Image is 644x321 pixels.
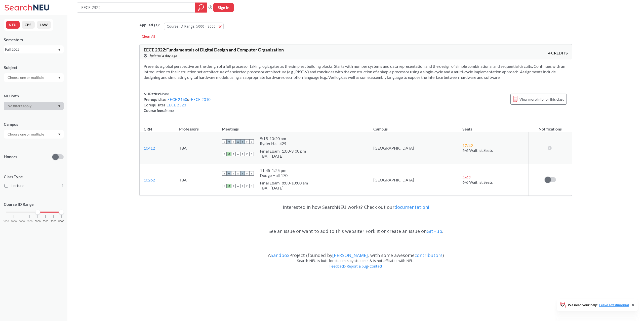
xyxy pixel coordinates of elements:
[4,202,64,207] p: Course ID Range
[144,146,155,150] a: 10412
[195,3,207,13] div: magnifying glass
[329,264,345,269] a: Feedback
[227,171,231,176] span: M
[43,220,49,223] span: 6000
[462,180,493,184] span: 6/6 Waitlist Seats
[4,37,64,42] div: Semesters
[227,184,231,188] span: M
[260,149,306,154] div: | 1:00-3:00 pm
[222,184,227,188] span: S
[35,220,41,223] span: 5000
[4,45,64,53] div: Fall 2025Dropdown arrow
[4,182,64,189] label: Lecture
[175,121,218,132] th: Professors
[222,152,227,156] span: S
[231,184,236,188] span: T
[427,228,442,234] a: GitHub
[144,177,155,182] a: 10262
[4,174,64,179] span: Class Type
[519,96,564,102] span: View more info for this class
[260,185,308,190] div: TBA | [DATE]
[148,53,177,58] span: Updated a day ago
[260,149,280,153] b: Final Exam
[231,152,236,156] span: T
[81,3,191,12] input: Class, professor, course number, "phrase"
[260,154,306,159] div: TBA | [DATE]
[236,152,240,156] span: W
[144,91,211,113] div: NUPaths: Prerequisites: or Corequisites: Course fees:
[415,252,442,258] a: contributors
[218,121,369,132] th: Meetings
[249,184,254,188] span: S
[175,132,218,164] td: TBA
[6,21,20,29] button: NEU
[260,141,287,146] div: Ryder Hall 429
[260,180,308,185] div: | 8:00-10:00 am
[548,50,568,56] span: 4 CREDITS
[231,139,236,144] span: T
[139,22,160,28] span: Applied ( 1 ):
[245,184,249,188] span: F
[231,171,236,176] span: T
[245,139,249,144] span: F
[249,171,254,176] span: S
[175,164,218,196] td: TBA
[236,139,240,144] span: W
[144,126,152,132] div: CRN
[4,154,17,160] p: Honors
[213,3,234,12] button: Sign In
[37,21,51,29] button: LAW
[240,152,245,156] span: T
[144,63,568,80] section: Presents a global perspective on the design of a full processor taking logic gates as the simples...
[245,171,249,176] span: F
[139,248,572,258] div: A Project (founded by , with some awesome )
[529,121,572,132] th: Notifications
[58,49,61,51] svg: Dropdown arrow
[58,220,64,223] span: 8000
[236,171,240,176] span: W
[4,93,64,99] div: NU Path
[462,175,471,180] span: 4 / 42
[3,220,9,223] span: 1000
[4,65,64,70] div: Subject
[167,24,216,29] span: Course ID Range: 5000 - 8000
[5,47,58,52] div: Fall 2025
[191,97,211,102] a: EECE 2310
[346,264,368,269] a: Report a bug
[271,252,289,258] a: Sandbox
[139,258,572,264] div: Search NEU is built for students by students & is not affiliated with NEU.
[568,303,629,307] span: We need your help!
[62,183,64,188] span: 1
[165,108,174,113] span: None
[4,73,64,82] div: Dropdown arrow
[458,121,529,132] th: Seats
[369,264,383,269] a: Contact
[51,220,57,223] span: 7000
[167,103,186,107] a: EECE 2323
[58,77,61,79] svg: Dropdown arrow
[222,171,227,176] span: S
[260,136,287,141] div: 9:15 - 10:20 am
[4,102,64,110] div: Dropdown arrow
[240,139,245,144] span: T
[394,204,429,210] a: documentation!
[139,264,572,277] div: • •
[369,132,458,164] td: [GEOGRAPHIC_DATA]
[240,184,245,188] span: T
[139,33,157,40] div: Clear All
[227,139,231,144] span: M
[240,171,245,176] span: T
[5,75,47,81] input: Choose one or multiple
[245,152,249,156] span: F
[4,121,64,127] div: Campus
[462,143,473,148] span: 17 / 42
[5,131,47,137] input: Choose one or multiple
[139,200,572,214] div: Interested in how SearchNEU works? Check out our
[369,121,458,132] th: Campus
[139,224,572,238] div: See an issue or want to add to this website? Fork it or create an issue on .
[144,47,284,52] span: EECE 2322 : Fundamentals of Digital Design and Computer Organization
[22,21,35,29] button: CPS
[160,92,169,96] span: None
[27,220,33,223] span: 4000
[222,139,227,144] span: S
